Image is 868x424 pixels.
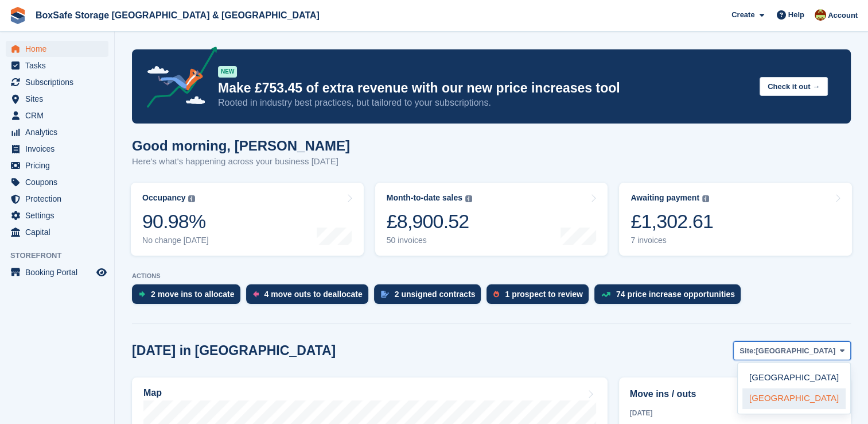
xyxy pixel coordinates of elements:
[381,291,389,298] img: contract_signature_icon-13c848040528278c33f63329250d36e43548de30e8caae1d1a13099fd9432cc5.svg
[188,195,195,202] img: icon-info-grey-7440780725fd019a000dd9b08b2336e03edf1995a4989e88bcd33f0948082b44.svg
[6,157,108,174] a: menu
[143,388,162,398] h2: Map
[25,191,94,207] span: Protection
[630,236,713,245] div: 7 invoices
[702,195,709,202] img: icon-info-grey-7440780725fd019a000dd9b08b2336e03edf1995a4989e88bcd33f0948082b44.svg
[739,345,756,357] span: Site:
[25,41,94,57] span: Home
[95,265,108,279] a: Preview store
[25,224,94,240] span: Capital
[815,9,826,21] img: Kim
[619,183,852,256] a: Awaiting payment £1,302.61 7 invoices
[253,291,259,298] img: move_outs_to_deallocate_icon-f764333ba52eb49d3ac5e1228854f67142a1ed5810a6f6cc68b1a99e826820c5.svg
[756,345,835,357] span: [GEOGRAPHIC_DATA]
[151,290,235,299] div: 2 move ins to allocate
[25,174,94,190] span: Coupons
[733,341,851,360] button: Site: [GEOGRAPHIC_DATA]
[142,193,185,203] div: Occupancy
[742,388,846,409] a: [GEOGRAPHIC_DATA]
[6,224,108,240] a: menu
[132,138,350,153] h1: Good morning, [PERSON_NAME]
[6,174,108,190] a: menu
[630,193,699,203] div: Awaiting payment
[218,97,750,109] p: Rooted in industry best practices, but tailored to your subscriptions.
[6,41,108,57] a: menu
[25,157,94,174] span: Pricing
[132,343,336,359] h2: [DATE] in [GEOGRAPHIC_DATA]
[25,124,94,140] span: Analytics
[828,10,858,21] span: Account
[132,155,350,168] p: Here's what's happening across your business [DATE]
[6,124,108,140] a: menu
[465,195,472,202] img: icon-info-grey-7440780725fd019a000dd9b08b2336e03edf1995a4989e88bcd33f0948082b44.svg
[760,77,828,96] button: Check it out →
[218,80,750,97] p: Make £753.45 of extra revenue with our new price increases tool
[6,207,108,223] a: menu
[218,66,237,78] div: NEW
[630,210,713,233] div: £1,302.61
[142,236,209,245] div: No change [DATE]
[10,250,114,261] span: Storefront
[6,107,108,124] a: menu
[264,290,363,299] div: 4 move outs to deallocate
[131,183,364,256] a: Occupancy 90.98% No change [DATE]
[731,9,754,21] span: Create
[9,7,26,24] img: stora-icon-8386f47178a22dfd0bd8f6a31ec36ba5ce8667c1dd55bd0f319d3a0aa187defe.svg
[132,272,851,280] p: ACTIONS
[742,368,846,388] a: [GEOGRAPHIC_DATA]
[6,74,108,90] a: menu
[788,9,804,21] span: Help
[493,291,499,298] img: prospect-51fa495bee0391a8d652442698ab0144808aea92771e9ea1ae160a38d050c398.svg
[387,236,472,245] div: 50 invoices
[6,191,108,207] a: menu
[25,107,94,124] span: CRM
[25,141,94,157] span: Invoices
[486,284,594,310] a: 1 prospect to review
[375,183,608,256] a: Month-to-date sales £8,900.52 50 invoices
[387,210,472,233] div: £8,900.52
[132,284,246,310] a: 2 move ins to allocate
[137,47,217,112] img: price-adjustments-announcement-icon-8257ccfd72463d97f412b2fc003d46551f7dbcb40ab6d574587a9cd5c0d94...
[31,6,324,25] a: BoxSafe Storage [GEOGRAPHIC_DATA] & [GEOGRAPHIC_DATA]
[139,291,145,298] img: move_ins_to_allocate_icon-fdf77a2bb77ea45bf5b3d319d69a93e2d87916cf1d5bf7949dd705db3b84f3ca.svg
[6,91,108,107] a: menu
[25,264,94,280] span: Booking Portal
[505,290,582,299] div: 1 prospect to review
[594,284,746,310] a: 74 price increase opportunities
[25,207,94,223] span: Settings
[395,290,476,299] div: 2 unsigned contracts
[387,193,462,203] div: Month-to-date sales
[6,264,108,280] a: menu
[630,408,840,418] div: [DATE]
[630,387,840,401] h2: Move ins / outs
[6,57,108,74] a: menu
[142,210,209,233] div: 90.98%
[616,290,735,299] div: 74 price increase opportunities
[25,74,94,90] span: Subscriptions
[6,141,108,157] a: menu
[25,91,94,107] span: Sites
[25,57,94,74] span: Tasks
[246,284,374,310] a: 4 move outs to deallocate
[601,292,610,297] img: price_increase_opportunities-93ffe204e8149a01c8c9dc8f82e8f89637d9d84a8eef4429ea346261dce0b2c0.svg
[374,284,487,310] a: 2 unsigned contracts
